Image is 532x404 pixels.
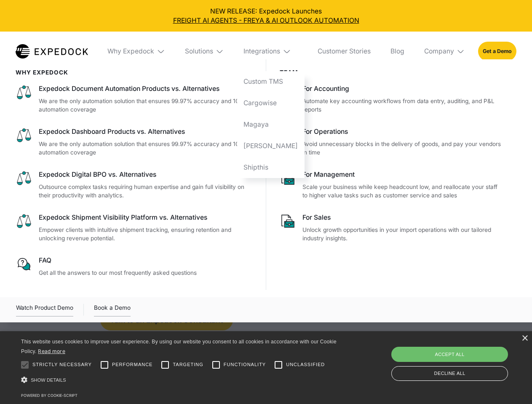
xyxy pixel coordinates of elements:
div: Why Expedock [101,32,172,71]
span: Performance [112,361,153,368]
p: We are the only automation solution that ensures 99.97% accuracy and 100% automation coverage [39,140,253,157]
a: Book a Demo [94,303,131,316]
div: Show details [21,375,340,386]
div: NEW RELEASE: Expedock Launches [7,7,526,25]
a: FAQGet all the answers to our most frequently asked questions [16,256,253,277]
div: Expedock Dashboard Products vs. Alternatives [39,127,253,136]
iframe: Chat Widget [392,313,532,404]
div: Expedock Digital BPO vs. Alternatives [39,170,253,179]
a: [PERSON_NAME] [237,135,305,157]
div: For Management [302,170,503,179]
a: open lightbox [16,303,73,316]
div: Expedock Shipment Visibility Platform vs. Alternatives [39,213,253,222]
div: Company [424,47,454,56]
a: Powered by cookie-script [21,393,78,398]
p: We are the only automation solution that ensures 99.97% accuracy and 100% automation coverage [39,97,253,114]
p: Scale your business while keep headcount low, and reallocate your staff to higher value tasks suc... [302,183,503,200]
a: Cargowise [237,93,305,114]
div: Watch Product Demo [16,303,73,316]
div: Why Expedock [107,47,154,56]
a: Get a Demo [478,42,516,61]
div: For Accounting [302,84,503,93]
a: Custom TMS [237,71,305,93]
div: For Sales [302,213,503,222]
div: Integrations [243,47,280,56]
a: Blog [384,32,411,71]
a: For AccountingAutomate key accounting workflows from data entry, auditing, and P&L reports [280,84,503,114]
a: Expedock Document Automation Products vs. AlternativesWe are the only automation solution that en... [16,84,253,114]
span: This website uses cookies to improve user experience. By using our website you consent to all coo... [21,339,337,354]
a: For OperationsAvoid unnecessary blocks in the delivery of goods, and pay your vendors in time [280,127,503,157]
nav: Integrations [237,71,305,178]
div: Solutions [185,47,213,56]
a: Magaya [237,114,305,135]
p: Get all the answers to our most frequently asked questions [39,268,253,277]
span: Strictly necessary [32,361,92,368]
p: Unlock growth opportunities in your import operations with our tailored industry insights. [302,226,503,243]
span: Unclassified [286,361,325,368]
div: Company [417,32,471,71]
p: Outsource complex tasks requiring human expertise and gain full visibility on their productivity ... [39,183,253,200]
a: Read more [38,348,65,354]
span: Targeting [173,361,203,368]
a: Expedock Dashboard Products vs. AlternativesWe are the only automation solution that ensures 99.9... [16,127,253,157]
a: Shipthis [237,157,305,178]
a: FREIGHT AI AGENTS - FREYA & AI OUTLOOK AUTOMATION [7,16,526,25]
a: Expedock Digital BPO vs. AlternativesOutsource complex tasks requiring human expertise and gain f... [16,170,253,200]
div: FAQ [39,256,253,265]
a: For ManagementScale your business while keep headcount low, and reallocate your staff to higher v... [280,170,503,200]
div: Solutions [178,32,230,71]
div: WHy Expedock [16,69,253,76]
span: Show details [31,377,66,383]
p: Empower clients with intuitive shipment tracking, ensuring retention and unlocking revenue potent... [39,226,253,243]
p: Avoid unnecessary blocks in the delivery of goods, and pay your vendors in time [302,140,503,157]
span: Functionality [224,361,266,368]
div: Expedock Document Automation Products vs. Alternatives [39,84,253,93]
a: Customer Stories [311,32,377,71]
p: Automate key accounting workflows from data entry, auditing, and P&L reports [302,97,503,114]
a: For SalesUnlock growth opportunities in your import operations with our tailored industry insights. [280,213,503,243]
div: For Operations [302,127,503,136]
div: Integrations [237,32,305,71]
a: Expedock Shipment Visibility Platform vs. AlternativesEmpower clients with intuitive shipment tra... [16,213,253,243]
div: Team [280,69,503,76]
